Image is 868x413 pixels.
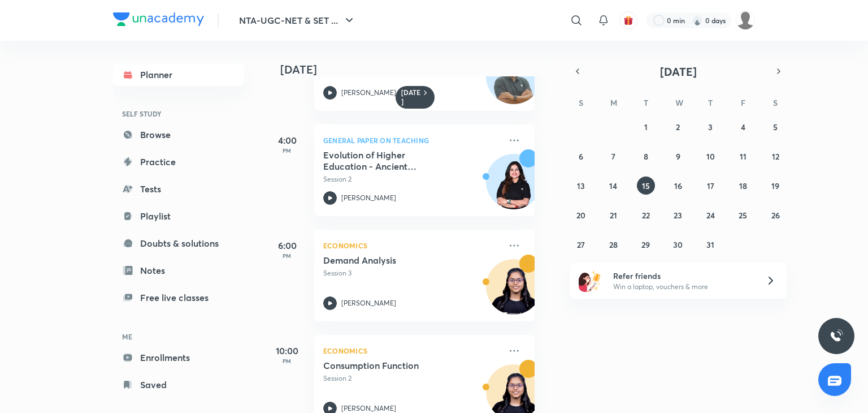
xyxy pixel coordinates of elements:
h5: Evolution of Higher Education - Ancient Education [323,149,464,172]
p: Session 3 [323,268,501,278]
img: ttu [830,329,843,343]
button: July 28, 2025 [604,235,622,253]
p: [PERSON_NAME] [341,193,396,203]
abbr: July 23, 2025 [674,210,682,221]
img: Avatar [487,160,541,214]
button: July 20, 2025 [572,206,590,224]
abbr: Monday [610,97,617,108]
abbr: July 13, 2025 [577,180,585,191]
h6: SELF STUDY [113,104,244,123]
button: July 15, 2025 [637,177,655,195]
button: July 4, 2025 [734,118,752,136]
abbr: July 15, 2025 [642,180,650,191]
button: July 26, 2025 [766,206,784,224]
p: Session 2 [323,174,501,184]
abbr: July 8, 2025 [644,151,648,162]
a: Tests [113,178,244,200]
h5: 10:00 [264,344,310,358]
abbr: July 27, 2025 [577,239,585,250]
button: avatar [619,11,637,29]
p: PM [264,252,310,259]
button: July 21, 2025 [604,206,622,224]
button: July 11, 2025 [734,147,752,165]
abbr: July 7, 2025 [611,151,615,162]
button: July 6, 2025 [572,147,590,165]
abbr: July 14, 2025 [609,180,617,191]
button: July 3, 2025 [701,118,719,136]
img: avatar [623,15,633,25]
abbr: Friday [741,97,745,108]
button: July 25, 2025 [734,206,752,224]
abbr: July 1, 2025 [644,122,648,132]
button: July 18, 2025 [734,177,752,195]
p: General Paper on Teaching [323,134,501,147]
abbr: July 12, 2025 [772,151,779,162]
abbr: July 19, 2025 [771,180,779,191]
abbr: July 10, 2025 [706,151,715,162]
a: Enrollments [113,346,244,369]
button: July 7, 2025 [604,147,622,165]
a: Planner [113,63,244,86]
button: July 29, 2025 [637,235,655,253]
h5: 4:00 [264,134,310,147]
abbr: Tuesday [644,97,648,108]
a: Free live classes [113,286,244,309]
abbr: July 28, 2025 [609,239,618,250]
p: Economics [323,239,501,252]
abbr: Thursday [708,97,713,108]
h4: [DATE] [280,63,546,76]
button: July 24, 2025 [701,206,719,224]
h5: Demand Analysis [323,255,464,266]
abbr: July 18, 2025 [739,180,747,191]
button: July 27, 2025 [572,235,590,253]
p: Economics [323,344,501,358]
p: [PERSON_NAME] [341,298,396,308]
p: [PERSON_NAME] [341,88,396,98]
img: Avatar [487,265,541,320]
button: July 8, 2025 [637,147,655,165]
img: Avatar [487,55,541,109]
h5: 6:00 [264,239,310,252]
button: July 5, 2025 [766,118,784,136]
abbr: July 4, 2025 [741,122,745,132]
a: Saved [113,373,244,396]
abbr: Sunday [579,97,583,108]
button: July 14, 2025 [604,177,622,195]
abbr: July 3, 2025 [708,122,713,132]
button: July 23, 2025 [669,206,687,224]
h6: Refer friends [613,270,752,282]
abbr: July 9, 2025 [676,151,680,162]
a: Playlist [113,205,244,227]
abbr: July 16, 2025 [674,180,682,191]
abbr: Wednesday [675,97,683,108]
button: July 31, 2025 [701,235,719,253]
p: Win a laptop, vouchers & more [613,282,752,292]
abbr: July 30, 2025 [673,239,683,250]
span: [DATE] [660,64,697,79]
button: [DATE] [585,63,771,79]
button: July 22, 2025 [637,206,655,224]
abbr: July 17, 2025 [707,180,714,191]
abbr: July 25, 2025 [739,210,747,221]
abbr: July 29, 2025 [641,239,650,250]
a: Practice [113,150,244,173]
button: July 13, 2025 [572,177,590,195]
button: July 16, 2025 [669,177,687,195]
abbr: July 31, 2025 [706,239,714,250]
h5: Consumption Function [323,360,464,371]
abbr: July 2, 2025 [676,122,680,132]
abbr: July 11, 2025 [740,151,747,162]
button: NTA-UGC-NET & SET ... [232,9,363,32]
button: July 1, 2025 [637,118,655,136]
abbr: July 5, 2025 [773,122,778,132]
a: Browse [113,123,244,146]
abbr: July 22, 2025 [642,210,650,221]
p: PM [264,358,310,364]
button: July 9, 2025 [669,147,687,165]
button: July 17, 2025 [701,177,719,195]
img: streak [692,15,703,26]
p: PM [264,147,310,154]
h6: [DATE] [401,88,421,106]
a: Doubts & solutions [113,232,244,255]
button: July 19, 2025 [766,177,784,195]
